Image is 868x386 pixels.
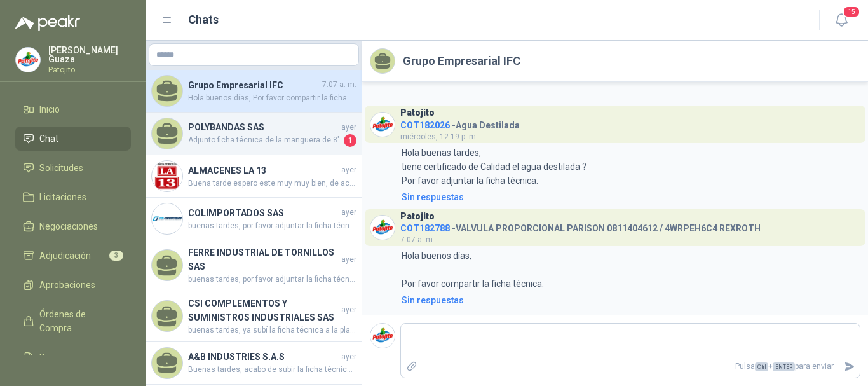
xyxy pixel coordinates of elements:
[755,362,768,371] span: Ctrl
[188,11,219,29] h1: Chats
[403,52,520,70] h2: Grupo Empresarial IFC
[15,156,131,180] a: Solicitudes
[146,113,362,155] a: POLYBANDAS SASayerAdjunto ficha técnica de la manguera de 8"1
[15,97,131,121] a: Inicio
[146,240,362,291] a: FERRE INDUSTRIAL DE TORNILLOS SASayerbuenas tardes, por favor adjuntar la ficha técnica, muchas g...
[402,293,464,307] div: Sin respuestas
[399,190,860,204] a: Sin respuestas
[39,307,119,335] span: Órdenes de Compra
[188,364,356,376] span: Buenas tardes, acabo de subir la ficha técnica de la válvula para que por favor la revises, esa e...
[146,342,362,385] a: A&B INDUSTRIES S.A.SayerBuenas tardes, acabo de subir la ficha técnica de la válvula para que por...
[188,163,339,177] h4: ALMACENES LA 13
[146,198,362,240] a: Company LogoCOLIMPORTADOS SASayerbuenas tardes, por favor adjuntar la ficha técnica de la manguera
[188,273,356,286] span: buenas tardes, por favor adjuntar la ficha técnica, muchas gracias
[322,79,356,91] span: 7:07 a. m.
[402,249,544,291] p: Hola buenos días, Por favor compartir la ficha técnica.
[39,249,91,263] span: Adjudicación
[188,296,339,324] h4: CSI COMPLEMENTOS Y SUMINISTROS INDUSTRIALES SAS
[188,134,341,147] span: Adjunto ficha técnica de la manguera de 8"
[15,273,131,297] a: Aprobaciones
[146,70,362,113] a: Grupo Empresarial IFC7:07 a. m.Hola buenos días, Por favor compartir la ficha técnica.
[370,113,395,137] img: Company Logo
[400,109,435,116] h3: Patojito
[15,345,131,369] a: Remisiones
[400,213,435,220] h3: Patojito
[15,127,131,151] a: Chat
[146,155,362,198] a: Company LogoALMACENES LA 13ayerBuena tarde espero este muy muy bien, de acuerdo a la informacion ...
[402,190,464,204] div: Sin respuestas
[341,351,356,363] span: ayer
[400,223,450,233] span: COT182788
[423,355,839,378] p: Pulsa + para enviar
[39,190,86,204] span: Licitaciones
[341,164,356,176] span: ayer
[399,293,860,307] a: Sin respuestas
[773,362,795,371] span: ENTER
[400,235,435,244] span: 7:07 a. m.
[188,92,356,104] span: Hola buenos días, Por favor compartir la ficha técnica.
[188,324,356,336] span: buenas tardes, ya subí la ficha técnica a la plataforma para que por favor me ayudes a cotizar, m...
[400,220,761,232] h4: - VALVULA PROPORCIONAL PARISON 0811404612 / 4WRPEH6C4 REXROTH
[15,244,131,268] a: Adjudicación3
[39,132,58,146] span: Chat
[402,146,587,188] p: Hola buenas tardes, tiene certificado de Calidad el agua destilada ? Por favor adjuntar la ficha ...
[109,251,123,261] span: 3
[39,219,98,233] span: Negociaciones
[188,78,320,92] h4: Grupo Empresarial IFC
[830,9,853,32] button: 15
[48,66,131,74] p: Patojito
[39,161,83,175] span: Solicitudes
[400,120,450,130] span: COT182026
[843,6,860,18] span: 15
[400,117,520,129] h4: - Agua Destilada
[15,15,80,31] img: Logo peakr
[16,48,40,72] img: Company Logo
[188,120,339,134] h4: POLYBANDAS SAS
[400,132,478,141] span: miércoles, 12:19 p. m.
[401,355,423,378] label: Adjuntar archivos
[146,291,362,342] a: CSI COMPLEMENTOS Y SUMINISTROS INDUSTRIALES SASayerbuenas tardes, ya subí la ficha técnica a la p...
[15,185,131,209] a: Licitaciones
[15,302,131,340] a: Órdenes de Compra
[341,121,356,134] span: ayer
[370,324,395,348] img: Company Logo
[188,350,339,364] h4: A&B INDUSTRIES S.A.S
[341,207,356,219] span: ayer
[39,278,95,292] span: Aprobaciones
[839,355,860,378] button: Enviar
[188,220,356,232] span: buenas tardes, por favor adjuntar la ficha técnica de la manguera
[152,203,182,234] img: Company Logo
[188,245,339,273] h4: FERRE INDUSTRIAL DE TORNILLOS SAS
[188,177,356,190] span: Buena tarde espero este muy muy bien, de acuerdo a la informacion que me brinda fabricante no hab...
[48,46,131,64] p: [PERSON_NAME] Guaza
[341,304,356,316] span: ayer
[188,206,339,220] h4: COLIMPORTADOS SAS
[39,350,86,364] span: Remisiones
[152,161,182,191] img: Company Logo
[39,102,60,116] span: Inicio
[341,254,356,266] span: ayer
[370,216,395,240] img: Company Logo
[344,134,356,147] span: 1
[15,214,131,238] a: Negociaciones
